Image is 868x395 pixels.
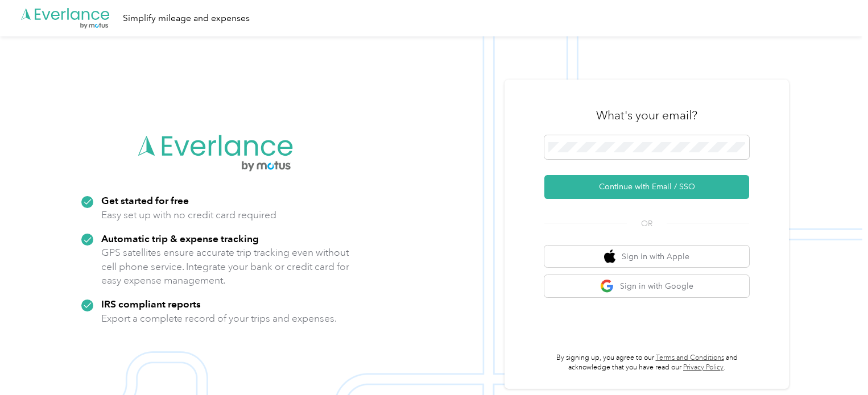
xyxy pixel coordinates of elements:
[656,354,724,362] a: Terms and Conditions
[544,246,749,268] button: apple logoSign in with Apple
[101,232,259,244] strong: Automatic trip & expense tracking
[627,218,667,230] span: OR
[101,246,350,288] p: GPS satellites ensure accurate trip tracking even without cell phone service. Integrate your bank...
[596,107,697,123] h3: What's your email?
[600,279,614,293] img: google logo
[683,363,724,372] a: Privacy Policy
[123,11,250,26] div: Simplify mileage and expenses
[544,175,749,199] button: Continue with Email / SSO
[101,208,276,222] p: Easy set up with no credit card required
[544,275,749,297] button: google logoSign in with Google
[544,353,749,373] p: By signing up, you agree to our and acknowledge that you have read our .
[101,311,337,326] p: Export a complete record of your trips and expenses.
[604,250,615,264] img: apple logo
[101,194,189,206] strong: Get started for free
[101,298,201,310] strong: IRS compliant reports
